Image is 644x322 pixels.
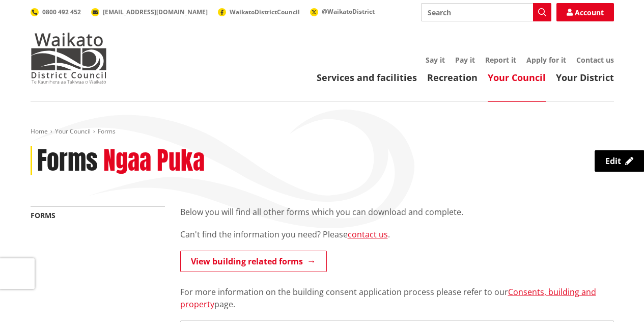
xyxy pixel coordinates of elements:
a: contact us [348,229,388,240]
a: Apply for it [526,55,566,65]
a: Your District [556,71,614,84]
a: Say it [426,55,445,65]
span: 0800 492 452 [42,8,81,16]
span: Forms [98,127,116,136]
p: Below you will find all other forms which you can download and complete. [180,206,614,218]
a: Account [556,3,614,21]
a: Forms [31,210,55,220]
p: Can't find the information you need? Please . [180,228,614,240]
a: Edit [595,150,644,172]
a: 0800 492 452 [31,8,81,16]
span: @WaikatoDistrict [322,7,375,16]
a: Report it [485,55,516,65]
span: Edit [605,155,621,167]
a: Home [31,127,48,136]
a: [EMAIL_ADDRESS][DOMAIN_NAME] [91,8,208,16]
p: For more information on the building consent application process please refer to our page. [180,274,614,310]
input: Search input [421,3,551,21]
span: WaikatoDistrictCouncil [230,8,300,16]
a: View building related forms [180,251,327,272]
h1: Forms [37,146,98,176]
a: WaikatoDistrictCouncil [218,8,300,16]
a: Services and facilities [317,71,417,84]
a: Pay it [455,55,475,65]
a: Your Council [55,127,91,136]
a: Your Council [488,71,546,84]
h2: Ngaa Puka [103,146,205,176]
a: Recreation [427,71,478,84]
a: Contact us [576,55,614,65]
span: [EMAIL_ADDRESS][DOMAIN_NAME] [103,8,208,16]
nav: breadcrumb [31,127,614,136]
img: Waikato District Council - Te Kaunihera aa Takiwaa o Waikato [31,33,107,84]
a: Consents, building and property [180,286,596,310]
a: @WaikatoDistrict [310,7,375,16]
